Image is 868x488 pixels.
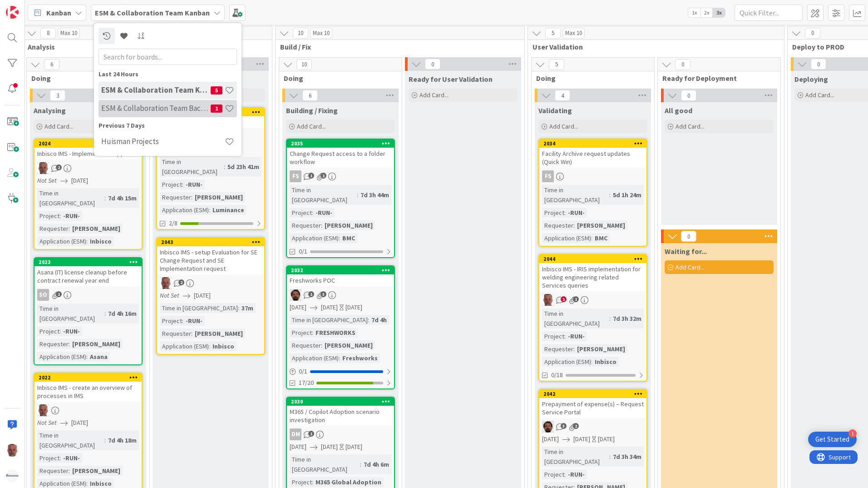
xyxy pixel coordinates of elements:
span: Support [19,1,41,12]
span: 1 [321,173,326,179]
div: Requester [542,220,573,230]
div: 2044 [539,255,646,263]
span: [DATE] [542,434,559,444]
h4: ESM & Collaboration Team Kanban [101,85,211,95]
span: : [321,220,322,230]
span: Validating [538,106,572,115]
div: Project [160,179,182,189]
span: Analysis [28,42,261,51]
div: [PERSON_NAME] [575,220,627,230]
div: Requester [37,466,69,476]
div: FS [539,170,646,182]
span: : [609,190,611,200]
div: Time in [GEOGRAPHIC_DATA] [290,315,368,325]
div: Asana (IT) license cleanup before contract renewal year end [35,266,142,286]
span: 0 [681,231,696,242]
span: Deploying [794,75,828,84]
span: 1 [308,291,314,297]
div: [PERSON_NAME] [575,344,627,354]
div: Project [542,469,564,479]
span: Add Card... [676,263,705,271]
div: SO [35,289,142,301]
div: 2023 [39,259,142,265]
div: -RUN- [566,469,587,479]
div: 2043Inbisco IMS - setup Evaluation for SE Change Request and SE Implementation request [157,238,264,274]
div: 7d 4h 15m [106,193,139,203]
div: 2023 [35,258,142,266]
span: [DATE] [573,434,590,444]
span: 3x [713,8,725,17]
div: Requester [290,220,321,230]
img: HB [542,294,554,306]
div: Time in [GEOGRAPHIC_DATA] [37,304,104,324]
div: Inbisco [592,357,619,367]
span: 0 [811,59,826,70]
span: : [360,459,361,469]
span: : [59,326,61,336]
span: 3 [321,291,326,297]
i: Not Set [37,176,57,184]
div: Project [542,331,564,341]
div: HB [35,162,142,174]
span: Add Card... [419,91,449,99]
span: : [104,193,106,203]
div: 2022Inbisco IMS - create an overview of processes in IMS [35,373,142,402]
div: Max 10 [313,31,330,35]
span: 1 [561,296,567,302]
div: AC [287,289,394,301]
span: 1 [56,291,62,297]
div: FRESHWORKS [313,328,358,338]
h4: ESM & Collaboration Team Backlog [101,104,211,113]
div: 5d 1h 24m [611,190,644,200]
div: BMC [340,233,357,243]
div: Open Get Started checklist, remaining modules: 1 [808,432,857,447]
span: [DATE] [290,442,306,452]
div: 2032 [287,266,394,274]
span: Add Card... [549,122,578,130]
span: User Validation [533,42,773,51]
span: Add Card... [805,91,834,99]
span: 1 [308,173,314,179]
span: : [59,211,61,221]
div: [PERSON_NAME] [322,220,375,230]
span: Doing [31,74,138,83]
span: 2 [178,279,184,285]
span: 0 [425,59,440,70]
span: [DATE] [321,442,338,452]
span: : [238,303,239,313]
span: : [209,205,210,215]
div: HB [35,404,142,416]
div: Project [542,208,564,218]
div: FS [290,170,301,182]
div: HB [157,277,264,289]
div: 2024Inbisco IMS - Implement IRIS app [35,139,142,159]
span: 1 [573,296,579,302]
div: -RUN- [61,453,82,463]
span: 10 [296,59,312,70]
span: : [224,162,225,172]
div: Time in [GEOGRAPHIC_DATA] [160,303,238,313]
span: [DATE] [290,303,306,312]
div: Freshworks [340,353,380,363]
div: -RUN- [61,326,82,336]
span: 4 [555,90,570,101]
div: Inbisco IMS - create an overview of processes in IMS [35,382,142,402]
div: 2042 [539,390,646,398]
span: 2x [700,8,713,17]
span: 17/20 [299,378,314,388]
div: Inbisco [210,341,237,351]
div: -RUN- [61,211,82,221]
span: 1 [308,431,314,437]
span: 2/8 [169,219,178,228]
div: Inbisco IMS - Implement IRIS app [35,148,142,159]
div: Application (ESM) [290,233,339,243]
span: : [591,233,592,243]
div: -RUN- [183,179,205,189]
span: : [573,220,575,230]
div: Freshworks POC [287,274,394,286]
div: Max 10 [60,31,77,35]
div: DM [290,428,301,440]
span: [DATE] [71,418,88,428]
div: -RUN- [566,208,587,218]
div: -RUN- [183,316,205,326]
